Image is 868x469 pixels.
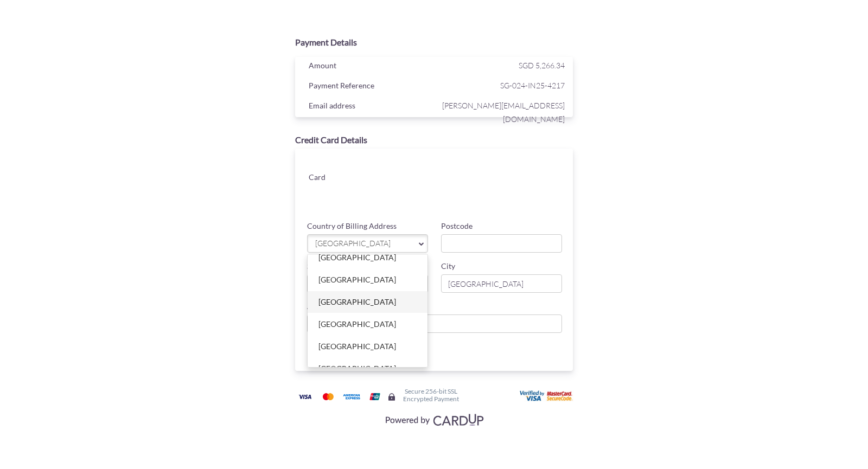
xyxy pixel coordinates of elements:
[308,269,427,291] a: [GEOGRAPHIC_DATA]
[377,159,563,179] iframe: Secure card number input frame
[377,183,469,203] iframe: Secure card expiration date input frame
[295,134,573,146] div: Credit Card Details
[437,79,565,92] span: SG-024-IN25-4217
[308,336,427,357] a: [GEOGRAPHIC_DATA]
[380,409,488,429] img: Visa, Mastercard
[437,99,565,126] span: [PERSON_NAME][EMAIL_ADDRESS][DOMAIN_NAME]
[308,313,427,335] a: [GEOGRAPHIC_DATA]
[441,261,455,272] label: City
[308,358,427,380] a: [GEOGRAPHIC_DATA]
[307,221,397,232] label: Country of Billing Address
[308,247,427,268] a: [GEOGRAPHIC_DATA]
[341,390,362,403] img: American Express
[301,59,437,75] div: Amount
[520,390,574,402] img: User card
[295,36,573,49] div: Payment Details
[364,390,386,403] img: Union Pay
[441,221,473,232] label: Postcode
[403,388,459,402] h6: Secure 256-bit SSL Encrypted Payment
[301,99,437,115] div: Email address
[301,170,368,187] div: Card
[314,238,410,249] span: [GEOGRAPHIC_DATA]
[307,234,428,253] a: [GEOGRAPHIC_DATA]
[308,291,427,313] a: [GEOGRAPHIC_DATA]
[387,393,396,401] img: Secure lock
[470,183,563,203] iframe: Secure card security code input frame
[301,79,437,95] div: Payment Reference
[317,390,339,403] img: Mastercard
[519,61,565,70] span: SGD 5,266.34
[294,390,316,403] img: Visa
